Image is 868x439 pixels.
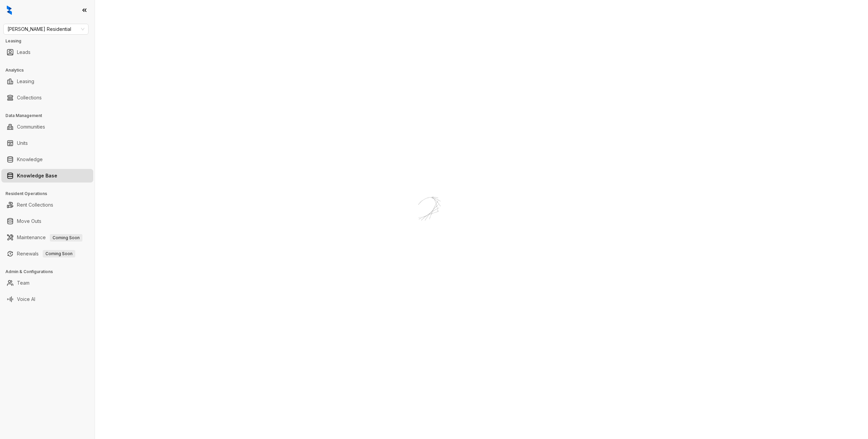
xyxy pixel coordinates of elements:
[43,250,75,257] span: Coming Soon
[1,91,93,104] li: Collections
[1,231,93,244] li: Maintenance
[1,214,93,228] li: Move Outs
[17,45,31,59] a: Leads
[17,276,29,290] a: Team
[7,5,12,15] img: logo
[1,292,93,306] li: Voice AI
[5,191,95,197] h3: Resident Operations
[1,153,93,166] li: Knowledge
[50,234,82,242] span: Coming Soon
[1,276,93,290] li: Team
[17,120,45,134] a: Communities
[1,120,93,134] li: Communities
[5,67,95,73] h3: Analytics
[1,75,93,88] li: Leasing
[17,198,53,212] a: Rent Collections
[17,91,42,104] a: Collections
[400,182,468,250] img: Loader
[1,169,93,183] li: Knowledge Base
[17,153,43,166] a: Knowledge
[5,38,95,44] h3: Leasing
[422,250,446,257] div: Loading...
[17,169,57,183] a: Knowledge Base
[1,247,93,261] li: Renewals
[17,247,75,261] a: RenewalsComing Soon
[1,198,93,212] li: Rent Collections
[17,292,35,306] a: Voice AI
[5,113,95,119] h3: Data Management
[7,24,84,34] span: Griffis Residential
[17,214,41,228] a: Move Outs
[1,136,93,150] li: Units
[17,136,28,150] a: Units
[5,269,95,275] h3: Admin & Configurations
[1,45,93,59] li: Leads
[17,75,34,88] a: Leasing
